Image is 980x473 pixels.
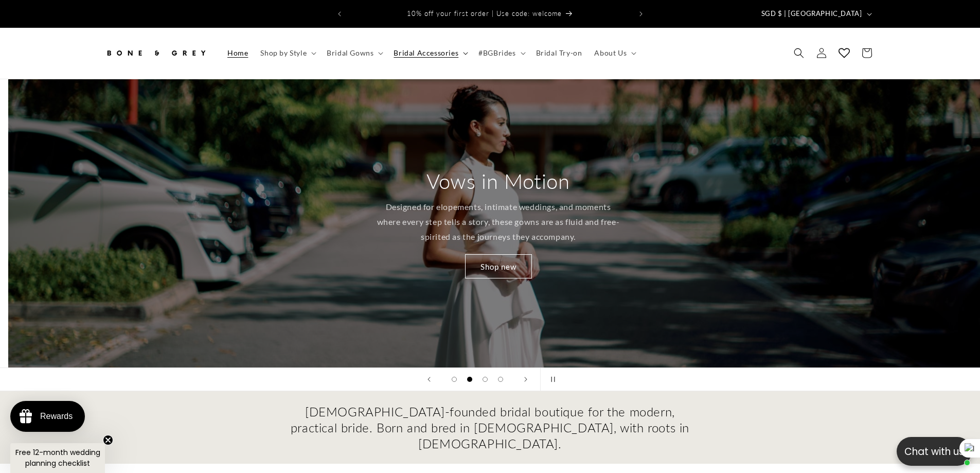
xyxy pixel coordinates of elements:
summary: Shop by Style [254,42,320,64]
button: Previous slide [418,368,440,391]
button: Next announcement [630,4,652,24]
p: Chat with us [897,444,972,459]
summary: #BGBrides [472,42,529,64]
button: Pause slideshow [540,368,563,391]
p: Designed for elopements, intimate weddings, and moments where every step tells a story, these gow... [376,200,620,244]
h2: [DEMOGRAPHIC_DATA]-founded bridal boutique for the modern, practical bride. Born and bred in [DEM... [290,404,691,452]
button: Load slide 3 of 4 [477,372,493,387]
summary: Bridal Gowns [320,42,387,64]
span: Free 12-month wedding planning checklist [15,447,100,468]
img: Bone and Grey Bridal [104,42,207,64]
div: Rewards [40,412,73,421]
span: Shop by Style [260,48,307,58]
a: Bridal Try-on [530,42,589,64]
button: Open chatbox [897,437,972,466]
span: Bridal Accessories [394,48,458,58]
span: SGD $ | [GEOGRAPHIC_DATA] [761,9,862,19]
span: Bridal Gowns [327,48,373,58]
button: Next slide [514,368,537,391]
span: 10% off your first order | Use code: welcome [407,9,562,17]
span: #BGBrides [478,48,515,58]
button: SGD $ | [GEOGRAPHIC_DATA] [755,4,876,24]
summary: Bridal Accessories [387,42,472,64]
a: Home [221,42,254,64]
button: Close teaser [103,435,113,445]
summary: Search [788,42,810,64]
a: Shop new [465,254,532,278]
summary: About Us [588,42,640,64]
span: Home [227,48,248,58]
button: Load slide 1 of 4 [447,372,462,387]
button: Load slide 4 of 4 [493,372,508,387]
a: Bone and Grey Bridal [100,38,211,68]
span: About Us [594,48,627,58]
button: Load slide 2 of 4 [462,372,477,387]
h2: Vows in Motion [426,168,569,195]
div: Free 12-month wedding planning checklistClose teaser [10,443,105,473]
button: Previous announcement [328,4,351,24]
span: Bridal Try-on [536,48,582,58]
